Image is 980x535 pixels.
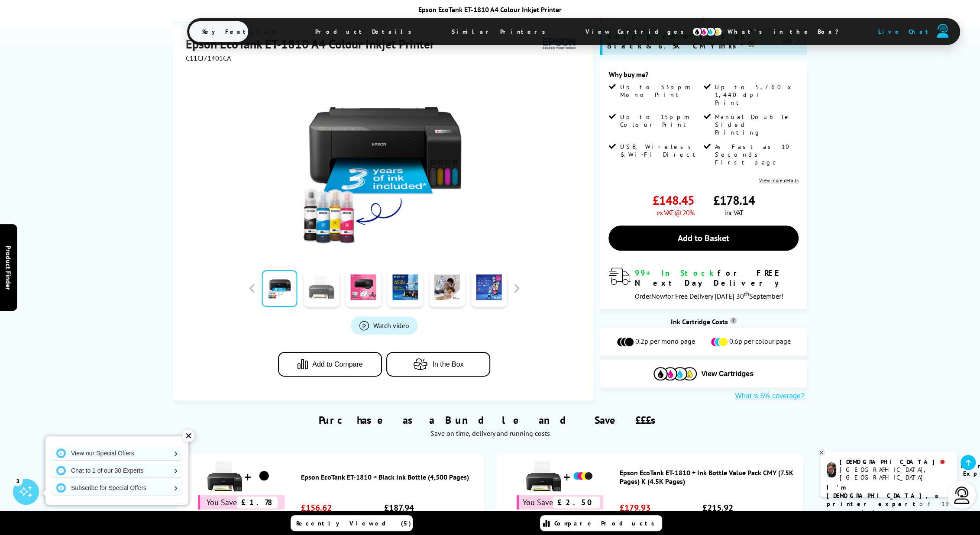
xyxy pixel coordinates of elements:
span: View Cartridges [701,370,754,378]
span: In the Box [432,361,463,368]
div: ✕ [182,430,194,442]
span: £148.45 [653,192,694,208]
span: What’s in the Box? [715,21,860,42]
img: user-headset-light.svg [953,487,970,504]
span: Order for Free Delivery [DATE] 30 September! [634,292,783,300]
sup: th [744,290,749,298]
div: modal_delivery [608,268,798,300]
span: £1.78 [237,496,278,508]
a: Recently Viewed (5) [291,515,413,531]
span: C11CJ71401CA [186,54,231,62]
div: for FREE Next Day Delivery [634,268,798,288]
span: Recently Viewed (5) [296,519,411,527]
span: As Fast as 10 Seconds First page [715,143,796,166]
span: £179.93 [620,502,658,513]
div: You Save [517,495,603,509]
span: Add to Compare [312,361,363,368]
img: cmyk-icon.svg [692,27,722,36]
span: Up to 33ppm Mono Print [620,83,702,99]
a: Epson EcoTank ET-1810 + Black Ink Bottle (4,500 Pages) [301,473,479,481]
span: Watch video [373,321,409,330]
button: Add to Compare [278,352,382,377]
span: Now [651,292,665,300]
a: View our Special Offers [52,446,182,460]
img: Epson EcoTank ET-1810 + Black Ink Bottle (4,500 Pages) [207,459,242,493]
span: Up to 5,760 x 1,440 dpi Print [715,83,796,106]
p: of 19 years! Leave me a message and I'll respond ASAP [827,483,951,533]
span: £215.92 [702,502,733,513]
img: Cartridges [653,367,697,380]
a: Epson EcoTank ET-1810 + Ink Bottle Value Pack CMY (7.5K Pages) K (4.5K Pages) [620,468,799,486]
img: chris-livechat.png [827,462,836,477]
span: Product Finder [4,245,13,290]
span: 0.6p per colour page [729,337,791,347]
div: 3 [13,476,23,485]
button: In the Box [386,352,490,377]
img: Epson EcoTank ET-1810 [299,80,469,249]
span: Similar Printers [439,21,563,42]
div: Purchase as a Bundle and Save £££s [173,400,807,442]
img: user-headset-duotone.svg [937,24,949,38]
div: Ink Cartridge Costs [600,317,807,326]
img: Epson EcoTank ET-1810 + Ink Bottle Value Pack CMY (7.5K Pages) K (4.5K Pages) [526,459,561,493]
span: 0.2p per mono page [635,337,695,347]
span: Up to 15ppm Colour Print [620,113,702,129]
b: I'm [DEMOGRAPHIC_DATA], a printer expert [827,483,941,508]
span: View Cartridges [572,20,705,43]
span: Product Details [302,21,429,42]
span: Manual Double Sided Printing [715,113,796,136]
a: Subscribe for Special Offers [52,481,182,495]
span: £2.50 [553,496,600,508]
sup: Cost per page [730,317,737,324]
span: £178.14 [713,192,754,208]
span: £156.62 [301,502,339,513]
span: Compare Products [554,519,659,527]
div: Epson EcoTank ET-1810 A4 Colour Inkjet Printer [187,5,793,14]
a: View more details [759,177,799,184]
img: Epson EcoTank ET-1810 + Black Ink Bottle (4,500 Pages) [253,465,275,487]
a: Chat to 1 of our 30 Experts [52,464,182,477]
span: ex VAT @ 20% [657,208,694,217]
div: Save on time, delivery and running costs [184,429,796,438]
span: USB, Wireless & Wi-Fi Direct [620,143,702,158]
a: Add to Basket [608,226,798,251]
span: inc VAT [724,208,743,217]
a: Compare Products [540,515,662,531]
a: Product_All_Videos [351,316,417,335]
span: Key Features [189,21,293,42]
div: You Save [198,495,285,509]
span: Live Chat [878,28,932,35]
div: [DEMOGRAPHIC_DATA] [840,458,950,466]
button: View Cartridges [606,367,800,381]
div: Why buy me? [608,70,798,83]
img: Epson EcoTank ET-1810 + Ink Bottle Value Pack CMY (7.5K Pages) K (4.5K Pages) [572,465,594,487]
span: £187.94 [384,502,414,513]
div: [GEOGRAPHIC_DATA], [GEOGRAPHIC_DATA] [840,466,950,481]
button: What is 5% coverage? [733,392,807,400]
span: 99+ In Stock [634,268,717,278]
